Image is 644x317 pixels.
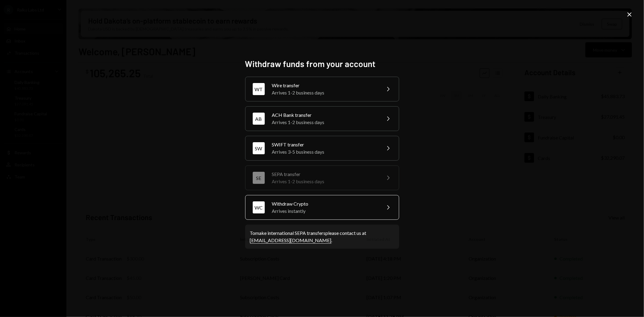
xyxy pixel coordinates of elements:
[253,113,265,125] div: AB
[272,178,377,185] div: Arrives 1-2 business days
[250,237,332,244] a: [EMAIL_ADDRESS][DOMAIN_NAME]
[253,142,265,154] div: SW
[272,82,377,89] div: Wire transfer
[272,148,377,155] div: Arrives 3-5 business days
[272,111,377,119] div: ACH Bank transfer
[245,58,399,70] h2: Withdraw funds from your account
[272,141,377,148] div: SWIFT transfer
[253,83,265,95] div: WT
[245,77,399,101] button: WTWire transferArrives 1-2 business days
[272,200,377,207] div: Withdraw Crypto
[245,136,399,161] button: SWSWIFT transferArrives 3-5 business days
[272,89,377,96] div: Arrives 1-2 business days
[245,165,399,190] button: SESEPA transferArrives 1-2 business days
[245,195,399,220] button: WCWithdraw CryptoArrives instantly
[272,207,377,215] div: Arrives instantly
[272,119,377,126] div: Arrives 1-2 business days
[253,172,265,184] div: SE
[250,229,394,244] div: To make international SEPA transfers please contact us at .
[272,171,377,178] div: SEPA transfer
[253,201,265,213] div: WC
[245,106,399,131] button: ABACH Bank transferArrives 1-2 business days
